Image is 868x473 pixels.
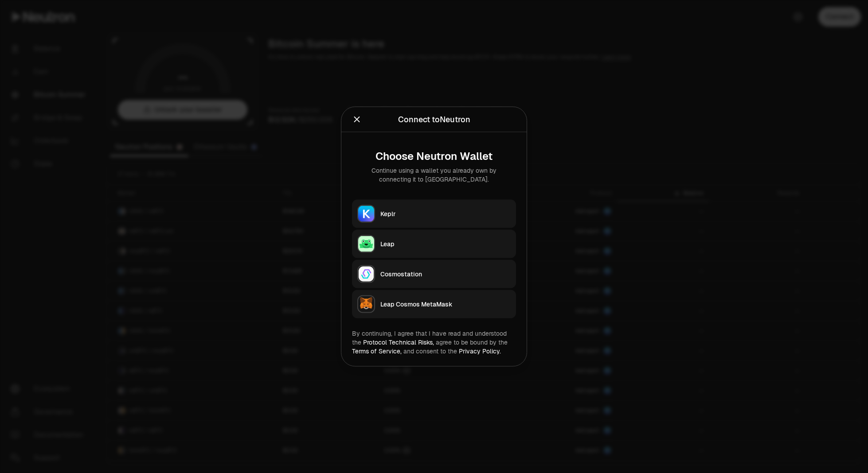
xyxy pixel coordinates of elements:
div: Keplr [380,209,511,218]
div: Choose Neutron Wallet [359,150,509,163]
a: Protocol Technical Risks, [363,338,434,346]
button: CosmostationCosmostation [352,260,516,288]
button: Close [352,113,362,126]
div: By continuing, I agree that I have read and understood the agree to be bound by the and consent t... [352,329,516,356]
button: KeplrKeplr [352,200,516,228]
img: Leap Cosmos MetaMask [358,296,374,312]
a: Terms of Service, [352,347,402,355]
img: Leap [358,236,374,252]
button: Leap Cosmos MetaMaskLeap Cosmos MetaMask [352,290,516,318]
div: Leap Cosmos MetaMask [380,300,511,309]
div: Leap [380,240,511,248]
button: LeapLeap [352,230,516,258]
div: Continue using a wallet you already own by connecting it to [GEOGRAPHIC_DATA]. [359,166,509,184]
img: Cosmostation [358,266,374,282]
div: Cosmostation [380,270,511,279]
img: Keplr [358,206,374,222]
a: Privacy Policy. [459,347,501,355]
div: Connect to Neutron [398,113,470,126]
